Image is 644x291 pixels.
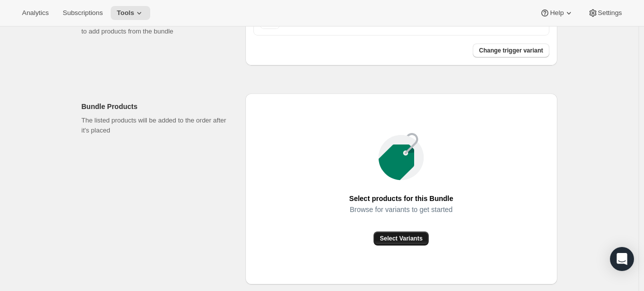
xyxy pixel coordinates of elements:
button: Settings [582,6,628,20]
p: Decided which product, when purchased, is used to add products from the bundle [82,16,229,36]
span: Subscriptions [63,9,103,17]
button: Analytics [16,6,55,20]
span: Tools [117,9,134,17]
h2: Bundle Products [82,101,229,111]
span: Change trigger variant [479,46,543,54]
span: Select Variants [380,234,422,242]
button: Subscriptions [57,6,109,20]
span: Analytics [22,9,49,17]
button: Change trigger variant [473,43,549,57]
p: The listed products will be added to the order after it's placed [82,115,229,135]
span: Settings [598,9,622,17]
button: Select Variants [374,231,428,245]
div: Open Intercom Messenger [610,247,634,271]
span: Help [550,9,563,17]
button: Tools [111,6,150,20]
span: Select products for this Bundle [349,191,453,205]
button: Help [534,6,579,20]
span: Browse for variants to get started [350,202,452,216]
